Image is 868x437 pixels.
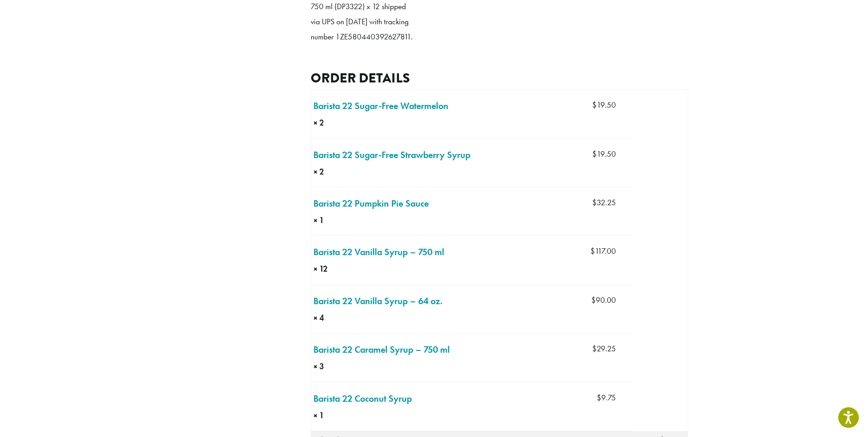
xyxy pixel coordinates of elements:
strong: × 1 [313,410,348,421]
span: $ [592,149,597,159]
strong: × 2 [313,166,366,178]
span: $ [592,100,597,110]
a: Barista 22 Pumpkin Pie Sauce [313,197,429,210]
a: Barista 22 Vanilla Syrup – 64 oz. [313,294,442,308]
bdi: 90.00 [591,295,616,305]
strong: × 1 [313,214,353,226]
a: Barista 22 Vanilla Syrup – 750 ml [313,245,444,259]
a: Barista 22 Sugar-Free Watermelon [313,99,448,113]
a: Barista 22 Sugar-Free Strawberry Syrup [313,148,470,162]
span: $ [597,393,601,403]
bdi: 19.50 [592,100,616,110]
span: $ [591,295,596,305]
bdi: 32.25 [592,197,616,208]
strong: × 4 [313,312,357,324]
span: $ [590,246,595,256]
strong: × 3 [313,361,360,372]
span: $ [592,344,597,354]
bdi: 117.00 [590,246,616,256]
bdi: 19.50 [592,149,616,159]
a: Barista 22 Caramel Syrup – 750 ml [313,343,450,356]
h2: Order details [311,70,688,86]
bdi: 29.25 [592,344,616,354]
a: Barista 22 Coconut Syrup [313,392,412,405]
strong: × 2 [313,117,359,129]
bdi: 9.75 [597,393,616,403]
strong: × 12 [313,263,359,275]
span: $ [592,197,597,208]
